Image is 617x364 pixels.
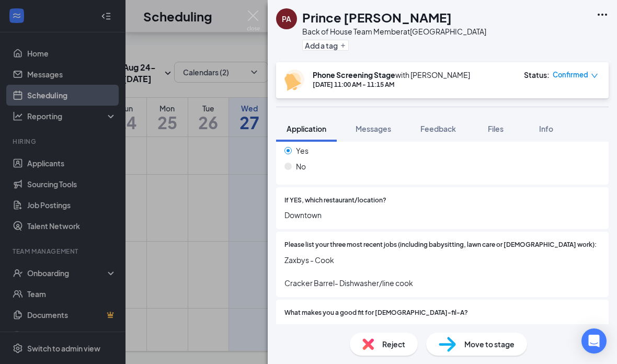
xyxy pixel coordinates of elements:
[302,40,349,51] button: PlusAdd a tag
[382,338,405,350] span: Reject
[553,70,588,80] span: Confirmed
[296,145,308,156] span: Yes
[302,8,452,26] h1: Prince [PERSON_NAME]
[488,124,504,133] span: Files
[524,70,550,80] div: Status :
[340,42,346,49] svg: Plus
[464,338,515,350] span: Move to stage
[539,124,553,133] span: Info
[287,124,326,133] span: Application
[302,26,486,37] div: Back of House Team Member at [GEOGRAPHIC_DATA]
[284,209,600,221] span: Downtown
[284,240,597,250] span: Please list your three most recent jobs (including babysitting, lawn care or [DEMOGRAPHIC_DATA] w...
[282,14,291,24] div: PA
[296,161,306,172] span: No
[596,8,609,21] svg: Ellipses
[591,72,598,79] span: down
[420,124,456,133] span: Feedback
[284,254,600,289] span: Zaxbys - Cook Cracker Barrel- Dishwasher/line cook
[313,80,470,89] div: [DATE] 11:00 AM - 11:15 AM
[356,124,391,133] span: Messages
[284,196,386,206] span: If YES, which restaurant/location?
[284,322,600,334] span: Team work, dedication and passion.
[284,308,468,318] span: What makes you a good fit for [DEMOGRAPHIC_DATA]-fil-A?
[313,70,470,80] div: with [PERSON_NAME]
[313,70,395,79] b: Phone Screening Stage
[581,328,607,354] div: Open Intercom Messenger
